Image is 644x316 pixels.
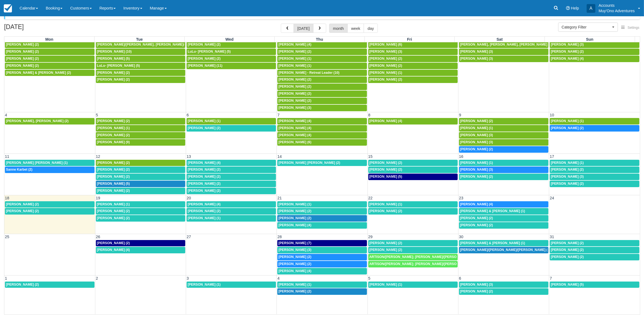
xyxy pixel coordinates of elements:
[277,105,367,111] a: [PERSON_NAME] (3)
[551,57,584,60] span: [PERSON_NAME] (4)
[277,282,367,288] a: [PERSON_NAME] (1)
[188,168,221,171] span: [PERSON_NAME] (2)
[277,261,367,267] a: [PERSON_NAME] (2)
[225,37,234,42] span: Wed
[4,113,8,117] span: 4
[497,37,502,42] span: Sat
[277,125,367,132] a: [PERSON_NAME] (4)
[278,57,311,60] span: [PERSON_NAME] (1)
[278,223,311,227] span: [PERSON_NAME] (4)
[277,196,282,200] span: 21
[369,119,402,123] span: [PERSON_NAME] (4)
[550,254,639,260] a: [PERSON_NAME] (2)
[551,168,584,171] span: [PERSON_NAME] (2)
[188,119,221,123] span: [PERSON_NAME] (1)
[459,215,548,222] a: [PERSON_NAME] (2)
[459,222,548,229] a: [PERSON_NAME] (2)
[368,276,371,280] span: 5
[4,24,73,34] h2: [DATE]
[550,174,639,180] a: [PERSON_NAME] (3)
[458,276,462,280] span: 6
[458,196,464,200] span: 23
[369,64,402,68] span: [PERSON_NAME] (2)
[278,64,311,68] span: [PERSON_NAME] (1)
[97,161,130,165] span: [PERSON_NAME] (2)
[278,255,311,259] span: [PERSON_NAME] (2)
[4,196,10,200] span: 18
[278,248,311,252] span: [PERSON_NAME] (3)
[5,208,95,215] a: [PERSON_NAME] (2)
[277,215,367,222] a: [PERSON_NAME] (2)
[277,56,367,62] a: [PERSON_NAME] (1)
[136,37,143,42] span: Tue
[6,209,39,213] span: [PERSON_NAME] (2)
[277,222,367,229] a: [PERSON_NAME] (4)
[5,42,95,48] a: [PERSON_NAME] (2)
[6,71,71,75] span: [PERSON_NAME] & [PERSON_NAME] (2)
[97,57,130,60] span: [PERSON_NAME] (5)
[278,283,311,286] span: [PERSON_NAME] (1)
[5,70,95,76] a: [PERSON_NAME] & [PERSON_NAME] (2)
[96,240,185,247] a: [PERSON_NAME] (2)
[460,119,493,123] span: [PERSON_NAME] (2)
[6,202,39,206] span: [PERSON_NAME] (2)
[96,208,185,215] a: [PERSON_NAME] (2)
[188,126,221,130] span: [PERSON_NAME] (2)
[277,98,367,104] a: [PERSON_NAME] (2)
[550,240,639,247] a: [PERSON_NAME] (2)
[550,42,639,48] a: [PERSON_NAME] (3)
[97,216,130,220] span: [PERSON_NAME] (2)
[277,63,367,69] a: [PERSON_NAME] (1)
[368,208,458,215] a: [PERSON_NAME] (2)
[558,23,618,32] button: Category Filter
[6,283,39,286] span: [PERSON_NAME] (2)
[188,64,222,68] span: [PERSON_NAME] (11)
[460,57,493,60] span: [PERSON_NAME] (3)
[278,133,311,137] span: [PERSON_NAME] (4)
[278,126,311,130] span: [PERSON_NAME] (4)
[188,175,221,178] span: [PERSON_NAME] (2)
[586,37,593,42] span: Sun
[277,240,367,247] a: [PERSON_NAME] (7)
[278,92,311,95] span: [PERSON_NAME] (2)
[278,209,311,213] span: [PERSON_NAME] (2)
[188,161,221,165] span: [PERSON_NAME] (4)
[551,119,584,123] span: [PERSON_NAME] (1)
[278,241,311,245] span: [PERSON_NAME] (7)
[188,43,221,46] span: [PERSON_NAME] (2)
[550,160,639,166] a: [PERSON_NAME] (1)
[368,247,458,253] a: [PERSON_NAME] (2)
[551,248,584,252] span: [PERSON_NAME] (2)
[278,269,311,273] span: [PERSON_NAME] (4)
[277,154,282,159] span: 14
[186,276,189,280] span: 3
[96,49,185,55] a: [PERSON_NAME] (10)
[459,132,548,139] a: [PERSON_NAME] (3)
[551,43,584,46] span: [PERSON_NAME] (3)
[549,276,552,280] span: 7
[369,175,402,178] span: [PERSON_NAME] (5)
[188,182,221,186] span: [PERSON_NAME] (2)
[369,78,402,81] span: [PERSON_NAME] (2)
[369,43,402,46] span: [PERSON_NAME] (6)
[6,119,68,123] span: [PERSON_NAME], [PERSON_NAME] (2)
[550,282,639,288] a: [PERSON_NAME] (5)
[459,160,548,166] a: [PERSON_NAME] (1)
[96,201,185,208] a: [PERSON_NAME] (1)
[562,24,611,30] span: Category Filter
[459,118,548,125] a: [PERSON_NAME] (2)
[4,276,8,280] span: 1
[460,216,493,220] span: [PERSON_NAME] (2)
[458,113,462,117] span: 9
[368,76,458,83] a: [PERSON_NAME] (2)
[369,209,402,213] span: [PERSON_NAME] (2)
[551,182,584,186] span: [PERSON_NAME] (2)
[407,37,412,42] span: Fri
[97,119,130,123] span: [PERSON_NAME] (2)
[187,160,276,166] a: [PERSON_NAME] (4)
[278,85,311,88] span: [PERSON_NAME] (2)
[459,139,548,146] a: [PERSON_NAME] (3)
[187,49,276,55] a: LuLu- [PERSON_NAME] (5)
[6,50,39,53] span: [PERSON_NAME] (2)
[459,247,548,253] a: [PERSON_NAME]/[PERSON_NAME]/[PERSON_NAME] (2)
